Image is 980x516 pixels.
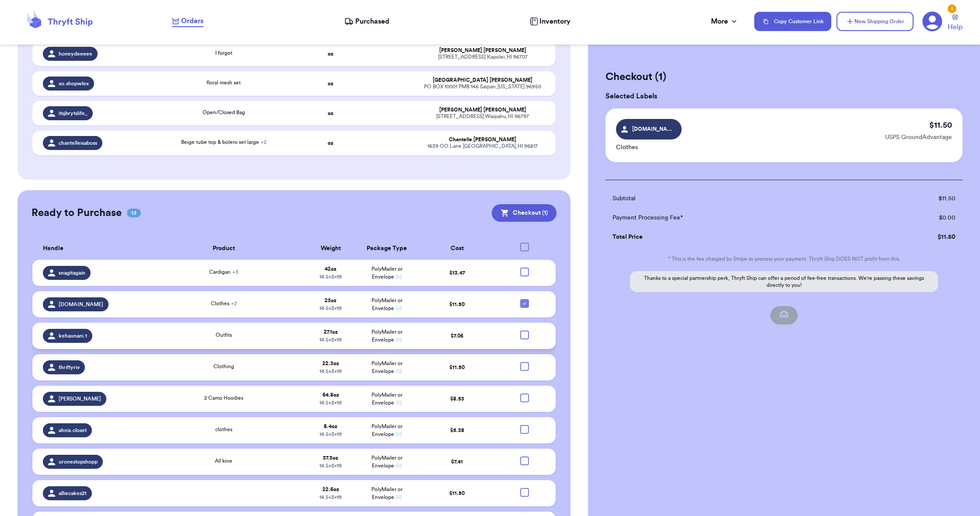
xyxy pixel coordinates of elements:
span: All kine [215,458,232,464]
a: 1 [922,11,942,31]
span: Clothes [211,301,237,306]
div: PO BOX 10001 PMB 146 Saipan , [US_STATE] 96950 [420,84,545,90]
p: $ 11.50 [929,119,952,131]
span: PolyMailer or Envelope ✉️ [371,487,402,500]
span: chantelleisaboss [59,139,97,146]
span: [PERSON_NAME] [59,395,101,402]
button: New Shipping Order [836,12,913,31]
span: $ 11.50 [449,302,465,307]
td: Total Price [605,227,864,247]
td: Subtotal [605,189,864,208]
strong: 27.1 oz [324,329,338,335]
td: Payment Processing Fee* [605,208,864,227]
span: + 3 [232,269,238,275]
span: $ 8.53 [450,396,464,401]
span: Orders [181,16,203,26]
span: I forgot [215,50,232,56]
span: + 2 [231,301,237,306]
th: Package Type [359,237,415,260]
span: snagitagain [59,269,85,276]
div: [GEOGRAPHIC_DATA] [PERSON_NAME] [420,77,545,84]
button: Checkout (1) [492,204,556,222]
span: 14.5 x 3 x 19 [319,306,342,311]
span: $ 11.50 [449,365,465,370]
span: alliecakes21 [59,490,87,497]
span: Clothing [213,364,234,369]
strong: oz [328,111,333,116]
span: Beige tube top & bolero set large [181,139,266,145]
span: [DOMAIN_NAME] [59,301,103,308]
p: USPS GroundAdvantage [885,133,952,142]
span: xo.shopwlex [59,80,89,87]
span: floral mesh set [206,80,241,85]
strong: 23 oz [325,298,336,303]
span: honeydeeeee [59,50,92,57]
span: [DOMAIN_NAME] [632,125,674,133]
strong: oz [328,140,333,146]
span: 2 Camo Hoodies [204,395,243,401]
h2: Ready to Purchase [31,206,122,220]
span: thriftyriv [59,364,80,371]
strong: 22.3 oz [322,361,339,366]
p: Clothes [616,143,682,152]
div: [STREET_ADDRESS] Kapolei , HI 96707 [420,54,545,60]
span: 14.5 x 3 x 19 [319,274,342,279]
span: Help [948,22,962,32]
span: clothes [215,427,232,432]
div: [STREET_ADDRESS] Waipahu , HI 96797 [420,113,545,120]
span: PolyMailer or Envelope ✉️ [371,266,402,279]
span: 13 [127,209,141,217]
p: Thanks to a special partnership perk, Thryft Ship can offer a period of fee-free transactions. We... [630,271,938,292]
strong: oz [328,81,333,86]
span: PolyMailer or Envelope ✉️ [371,392,402,405]
span: 14.5 x 3 x 19 [319,495,342,500]
strong: 22.6 oz [322,487,339,492]
strong: 37.3 oz [323,455,338,460]
th: Cost [415,237,499,260]
span: 14.5 x 3 x 19 [319,400,342,405]
p: * This is the fee charged by Stripe to process your payment. Thryft Ship DOES NOT profit from this. [605,255,962,262]
strong: 64.8 oz [322,392,339,397]
span: $ 7.06 [451,333,463,338]
span: PolyMailer or Envelope ✉️ [371,455,402,468]
div: More [711,16,738,27]
span: Outfits [216,332,232,338]
span: + 2 [261,139,266,145]
a: Inventory [530,16,570,27]
span: 14.5 x 3 x 19 [319,432,342,437]
span: Purchased [355,16,389,27]
td: $ 0.00 [864,208,962,227]
td: $ 11.50 [864,227,962,247]
h3: Selected Labels [605,91,962,101]
span: $ 7.41 [451,459,463,464]
span: PolyMailer or Envelope ✉️ [371,361,402,374]
span: $ 13.47 [449,270,465,275]
div: [PERSON_NAME] [PERSON_NAME] [420,47,545,54]
span: Open/Closed Bag [203,110,245,115]
div: 1639 OO Lane [GEOGRAPHIC_DATA] , HI 96817 [420,143,545,150]
span: $ 5.38 [450,428,464,433]
strong: oz [328,51,333,56]
span: ahnis.closet [59,427,87,434]
div: Chantelle [PERSON_NAME] [420,136,545,143]
td: $ 11.50 [864,189,962,208]
span: 14.5 x 3 x 19 [319,369,342,374]
a: Orders [172,16,203,27]
th: Weight [302,237,359,260]
span: Cardigan [209,269,238,275]
button: Copy Customer Link [754,12,831,31]
span: Inventory [539,16,570,27]
strong: 8.4 oz [324,424,337,429]
span: $ 11.50 [449,491,465,496]
span: 14.5 x 3 x 19 [319,337,342,342]
a: Purchased [344,16,389,27]
span: PolyMailer or Envelope ✉️ [371,329,402,342]
h2: Checkout ( 1 ) [605,70,962,84]
strong: 42 oz [325,266,336,272]
span: uronestopshopp [59,458,98,465]
th: Product [145,237,302,260]
span: PolyMailer or Envelope ✉️ [371,298,402,311]
div: 1 [948,4,956,13]
span: Handle [43,244,63,253]
span: kehaunani.t [59,332,87,339]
